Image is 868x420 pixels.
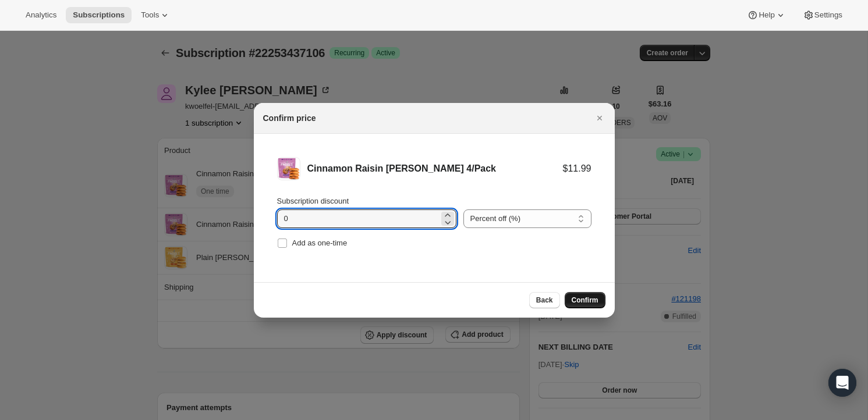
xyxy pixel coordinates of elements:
[529,292,560,308] button: Back
[66,7,132,23] button: Subscriptions
[307,163,563,175] div: Cinnamon Raisin [PERSON_NAME] 4/Pack
[73,10,125,20] span: Subscriptions
[134,7,178,23] button: Tools
[277,197,349,205] span: Subscription discount
[563,163,591,175] div: $11.99
[814,10,842,20] span: Settings
[759,10,774,20] span: Help
[277,157,300,180] img: Cinnamon Raisin Pagels 4/Pack
[292,239,348,247] span: Add as one-time
[565,292,605,308] button: Confirm
[796,7,849,23] button: Settings
[740,7,793,23] button: Help
[572,296,598,305] span: Confirm
[19,7,63,23] button: Analytics
[263,112,316,124] h2: Confirm price
[26,10,56,20] span: Analytics
[141,10,159,20] span: Tools
[536,296,553,305] span: Back
[828,369,856,397] div: Open Intercom Messenger
[591,110,608,126] button: Close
